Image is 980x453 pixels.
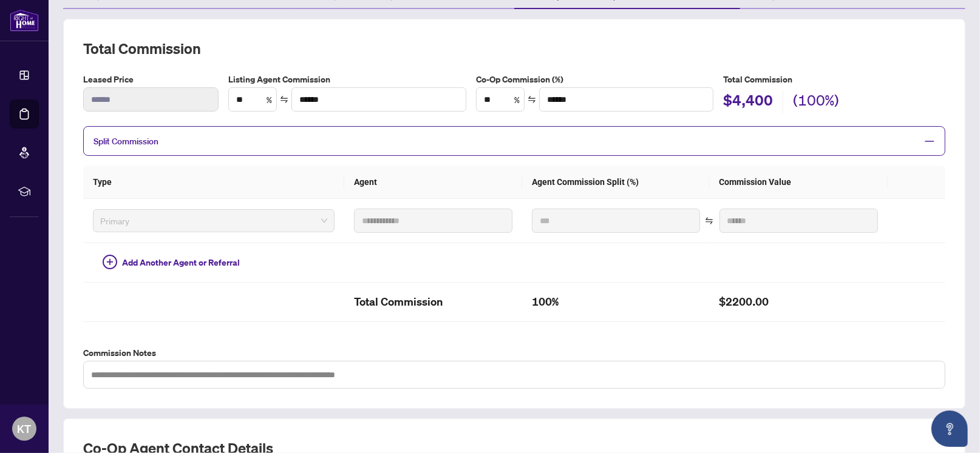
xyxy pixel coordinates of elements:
h2: $2200.00 [720,292,878,312]
button: Add Another Agent or Referral [93,253,250,272]
label: Commission Notes [83,346,945,360]
button: Open asap [931,411,968,447]
span: swap [528,95,536,104]
span: Split Commission [94,136,158,147]
label: Co-Op Commission (%) [476,73,714,86]
th: Type [83,166,344,199]
div: Split Commission [83,126,945,156]
h2: (100%) [793,90,839,113]
span: Add Another Agent or Referral [122,256,240,269]
span: minus [924,136,935,147]
span: KT [18,420,32,437]
h2: Total Commission [83,39,945,58]
h2: $4,400 [723,90,773,113]
span: swap [705,216,713,225]
h2: 100% [532,292,699,312]
th: Commission Value [710,166,888,199]
th: Agent Commission Split (%) [522,166,709,199]
span: swap [280,95,288,104]
span: plus-circle [103,255,117,269]
h2: Total Commission [354,292,512,312]
img: logo [10,9,39,32]
label: Leased Price [83,73,219,86]
label: Listing Agent Commission [228,73,466,86]
span: Primary [100,212,327,230]
th: Agent [344,166,522,199]
h5: Total Commission [723,73,945,86]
